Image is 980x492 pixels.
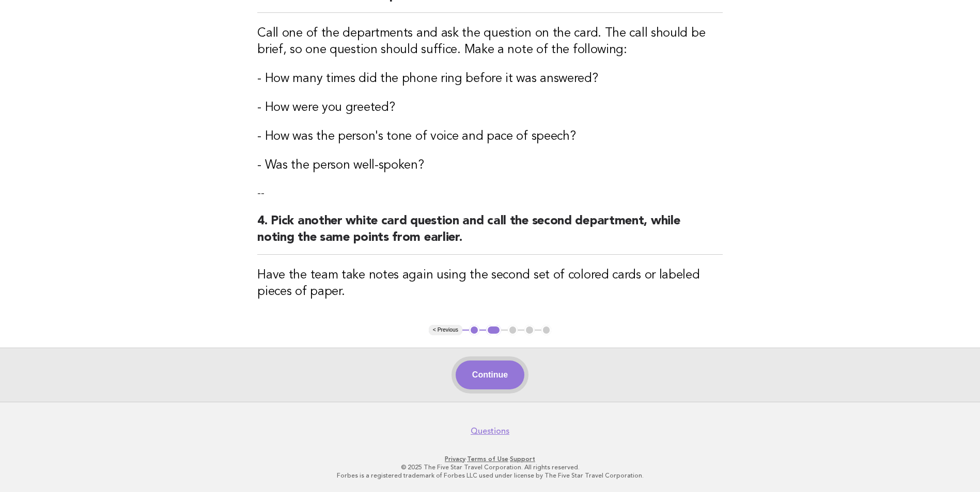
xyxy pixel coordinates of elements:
h3: - Was the person well-spoken? [257,157,723,174]
p: © 2025 The Five Star Travel Corporation. All rights reserved. [174,463,806,471]
h3: Have the team take notes again using the second set of colored cards or labeled pieces of paper. [257,267,723,300]
h3: - How many times did the phone ring before it was answered? [257,71,723,87]
button: 2 [486,325,501,335]
p: Forbes is a registered trademark of Forbes LLC used under license by The Five Star Travel Corpora... [174,471,806,480]
h3: - How were you greeted? [257,100,723,116]
p: · · [174,455,806,463]
p: -- [257,186,723,201]
h3: Call one of the departments and ask the question on the card. The call should be brief, so one qu... [257,25,723,58]
button: < Previous [429,325,462,335]
h2: 4. Pick another white card question and call the second department, while noting the same points ... [257,213,723,255]
a: Privacy [445,455,465,463]
a: Terms of Use [467,455,508,463]
h3: - How was the person's tone of voice and pace of speech? [257,128,723,145]
a: Support [510,455,535,463]
button: Continue [456,360,524,389]
button: 1 [469,325,479,335]
a: Questions [471,426,509,436]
